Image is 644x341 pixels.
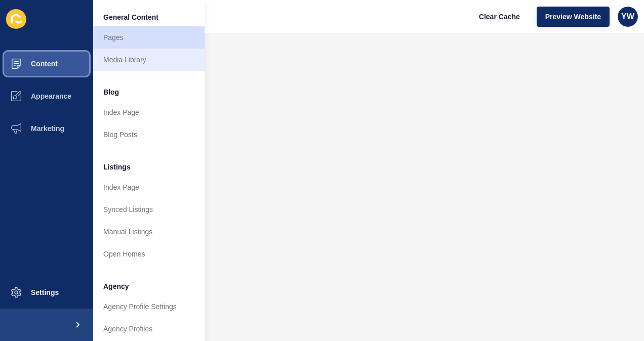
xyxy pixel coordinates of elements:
span: Agency [103,281,129,291]
a: Media Library [93,49,205,71]
span: YW [621,12,634,22]
button: Preview Website [537,7,610,27]
span: Listings [103,162,131,172]
a: Open Homes [93,243,205,265]
a: Manual Listings [93,221,205,243]
a: Pages [93,26,205,49]
a: Index Page [93,101,205,123]
span: Blog [103,87,119,97]
a: Synced Listings [93,198,205,221]
a: Index Page [93,176,205,198]
a: Blog Posts [93,123,205,146]
a: Agency Profiles [93,318,205,340]
button: Clear Cache [470,7,529,27]
span: Clear Cache [479,12,520,22]
span: Preview Website [545,12,601,22]
span: General Content [103,12,158,22]
a: Agency Profile Settings [93,295,205,318]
